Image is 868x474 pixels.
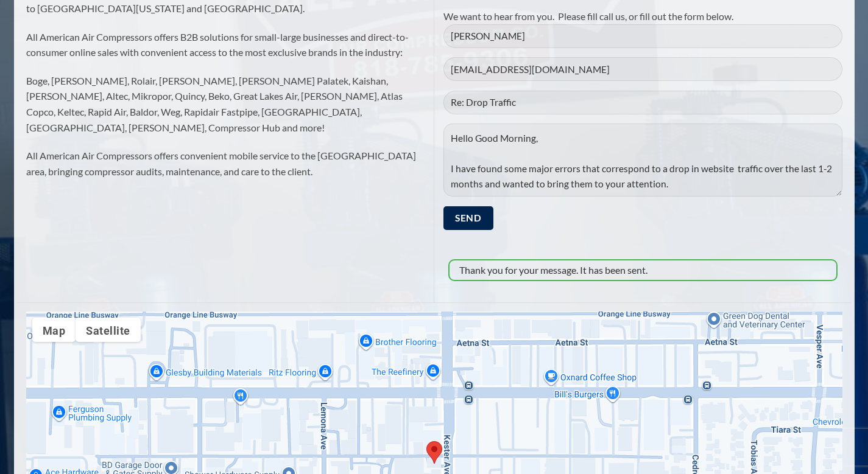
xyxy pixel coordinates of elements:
[443,9,842,24] p: We want to hear from you. Please fill call us, or fill out the form below.
[443,206,493,230] input: Send
[443,91,842,114] input: Subject
[448,259,838,281] div: Thank you for your message. It has been sent.
[443,57,842,81] input: Your Email (required)
[26,73,425,135] p: Boge, [PERSON_NAME], Rolair, [PERSON_NAME], [PERSON_NAME] Palatek, Kaishan, [PERSON_NAME], Altec,...
[443,24,842,48] input: Your Name (required)
[32,318,76,342] button: Show street map
[26,148,425,179] p: All American Air Compressors offers convenient mobile service to the [GEOGRAPHIC_DATA] area, brin...
[76,318,141,342] button: Show satellite imagery
[26,29,425,60] p: All American Air Compressors offers B2B solutions for small-large businesses and direct-to-consum...
[443,24,842,281] form: Contact form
